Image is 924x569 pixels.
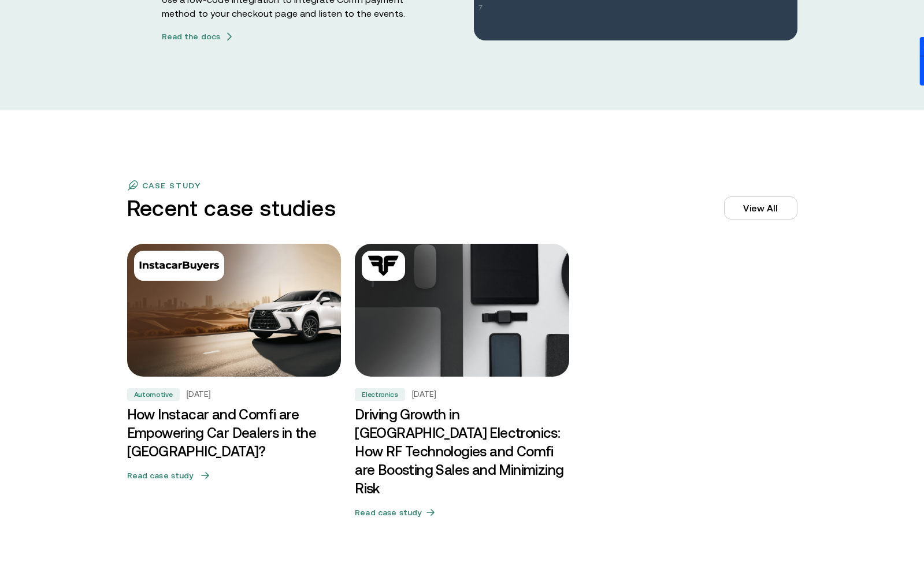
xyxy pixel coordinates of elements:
span: 7 [478,2,483,16]
h5: [DATE] [412,389,436,400]
a: AutomotiveHow Instacar and Comfi are Empowering Car Dealers in the UAE?Automotive[DATE]How Instac... [127,244,342,527]
h3: Driving Growth in [GEOGRAPHIC_DATA] Electronics: How RF Technologies and Comfi are Boosting Sales... [355,406,569,498]
p: case study [142,181,201,190]
h5: Read case study [127,470,194,481]
h3: Recent case studies [127,196,336,221]
button: Read case study [355,503,569,522]
img: How Instacar and Comfi are Empowering Car Dealers in the UAE? [121,240,346,380]
a: View All [724,196,797,220]
div: Electronics [355,388,405,401]
button: Read case study [127,466,342,485]
h5: [DATE] [187,389,211,400]
a: ElectronicsDriving Growth in UAE Electronics: How RF Technologies and Comfi are Boosting Sales an... [355,244,569,527]
button: Read the docsarrow icons [162,32,235,41]
div: Automotive [127,388,180,401]
img: Electronics [366,255,400,276]
h3: How Instacar and Comfi are Empowering Car Dealers in the [GEOGRAPHIC_DATA]? [127,406,342,461]
img: arrow icons [225,32,234,42]
img: Automotive [139,255,220,276]
img: flag [127,180,139,191]
img: Driving Growth in UAE Electronics: How RF Technologies and Comfi are Boosting Sales and Minimizin... [355,244,569,377]
h5: Read case study [355,507,421,518]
